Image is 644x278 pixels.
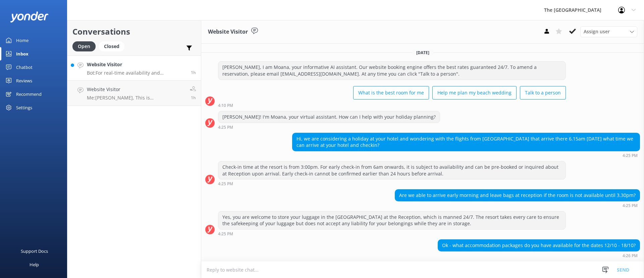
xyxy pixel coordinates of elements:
div: Hi, we are considering a holiday at your hotel and wondering with the flights from [GEOGRAPHIC_DA... [292,133,640,151]
button: What is the best room for me [353,86,429,100]
div: Yes, you are welcome to store your luggage in the [GEOGRAPHIC_DATA] at the Reception, which is ma... [218,211,566,229]
p: Me: [PERSON_NAME], This is [PERSON_NAME] from the reservations, How may I help you? [87,95,185,101]
div: Help [30,258,39,271]
h4: Website Visitor [87,86,185,93]
div: Closed [99,41,124,51]
div: Aug 24 2025 04:25pm (UTC -10:00) Pacific/Honolulu [218,231,566,236]
span: Assign user [584,28,610,35]
div: Aug 24 2025 04:25pm (UTC -10:00) Pacific/Honolulu [218,125,440,129]
h2: Conversations [72,25,196,38]
img: yonder-white-logo.png [10,11,49,23]
div: Are we able to arrive early morning and leave bags at reception if the room is not available unti... [395,190,640,201]
div: Home [16,34,29,47]
div: Aug 24 2025 04:26pm (UTC -10:00) Pacific/Honolulu [438,253,640,258]
div: Aug 24 2025 04:25pm (UTC -10:00) Pacific/Honolulu [292,153,640,158]
div: Aug 24 2025 04:10pm (UTC -10:00) Pacific/Honolulu [218,103,566,108]
div: Inbox [16,47,29,61]
span: Aug 24 2025 04:26pm (UTC -10:00) Pacific/Honolulu [191,70,196,75]
a: Open [72,42,99,50]
a: Website VisitorBot:For real-time availability and accommodation bookings, please visit [URL][DOMA... [67,55,201,81]
button: Talk to a person [520,86,566,100]
p: Bot: For real-time availability and accommodation bookings, please visit [URL][DOMAIN_NAME]. [87,70,186,76]
strong: 4:10 PM [218,104,233,108]
div: Aug 24 2025 04:25pm (UTC -10:00) Pacific/Honolulu [395,203,640,208]
div: Recommend [16,87,42,101]
strong: 4:25 PM [218,182,233,186]
button: Help me plan my beach wedding [432,86,517,100]
span: [DATE] [412,50,433,55]
span: Aug 24 2025 04:14pm (UTC -10:00) Pacific/Honolulu [191,95,196,101]
div: Assign User [580,26,637,37]
strong: 4:25 PM [218,232,233,236]
div: Ok - what accommodation packages do you have available for the dates 12/10 - 18/10? [438,240,640,251]
div: [PERSON_NAME]! I'm Moana, your virtual assistant. How can I help with your holiday planning? [218,111,440,123]
strong: 4:25 PM [623,204,638,208]
strong: 4:25 PM [218,125,233,129]
div: Check-in time at the resort is from 3:00pm. For early check-in from 6am onwards, it is subject to... [218,161,566,179]
div: Chatbot [16,61,33,74]
div: [PERSON_NAME], I am Moana, your informative AI assistant. Our website booking engine offers the b... [218,62,566,79]
div: Open [72,41,96,51]
div: Reviews [16,74,32,87]
strong: 4:25 PM [623,154,638,158]
strong: 4:26 PM [623,254,638,258]
a: Website VisitorMe:[PERSON_NAME], This is [PERSON_NAME] from the reservations, How may I help you?1h [67,81,201,106]
div: Support Docs [21,244,48,258]
h4: Website Visitor [87,61,186,68]
div: Settings [16,101,32,114]
h3: Website Visitor [208,28,248,36]
a: Closed [99,42,128,50]
div: Aug 24 2025 04:25pm (UTC -10:00) Pacific/Honolulu [218,181,566,186]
